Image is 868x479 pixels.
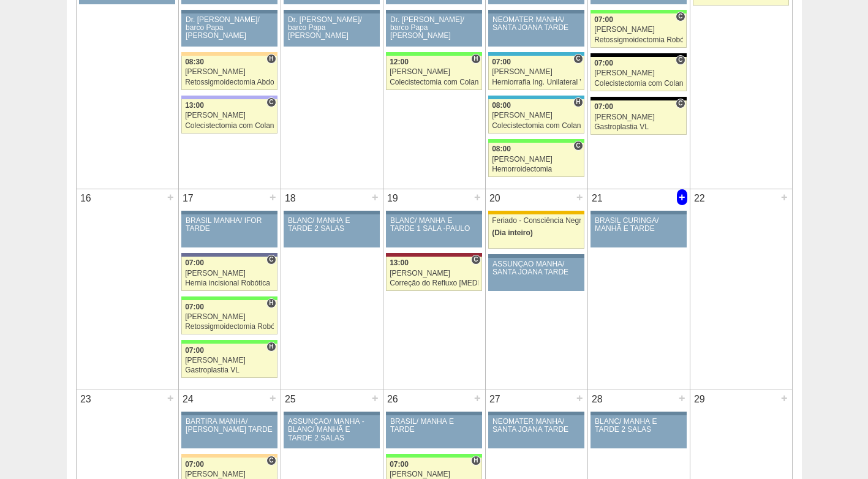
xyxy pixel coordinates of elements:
div: 25 [281,390,300,409]
span: 07:00 [185,346,204,355]
div: [PERSON_NAME] [390,270,478,277]
div: + [165,390,176,406]
div: [PERSON_NAME] [185,68,274,76]
span: 07:00 [185,303,204,311]
a: C 07:00 [PERSON_NAME] Colecistectomia com Colangiografia VL [591,57,686,91]
a: C 07:00 [PERSON_NAME] Gastroplastia VL [591,100,686,135]
span: 07:00 [594,15,613,24]
div: Dr. [PERSON_NAME]/ barco Papa [PERSON_NAME] [390,16,478,40]
div: Gastroplastia VL [594,123,683,131]
a: Dr. [PERSON_NAME]/ barco Papa [PERSON_NAME] [181,13,277,47]
div: Key: Neomater [488,96,584,99]
div: BRASIL/ MANHÃ E TARDE [390,418,478,434]
div: BRASIL CURINGA/ MANHÃ E TARDE [595,217,682,233]
div: + [370,390,380,406]
span: 08:00 [492,101,511,110]
div: Key: Aviso [591,211,686,214]
div: Hernia incisional Robótica [185,279,274,287]
span: Hospital [266,54,276,64]
div: Colecistectomia com Colangiografia VL [594,80,683,88]
div: + [575,189,585,205]
div: 16 [77,189,96,208]
div: NEOMATER MANHÃ/ SANTA JOANA TARDE [492,418,580,434]
a: Dr. [PERSON_NAME]/ barco Papa [PERSON_NAME] [386,13,481,47]
span: 07:00 [594,59,613,67]
div: 23 [77,390,96,409]
div: + [677,189,687,205]
div: + [575,390,585,406]
a: H 07:00 [PERSON_NAME] Retossigmoidectomia Robótica [181,300,277,334]
div: Key: Bartira [181,52,277,56]
span: Consultório [676,12,685,21]
div: + [472,189,483,205]
div: [PERSON_NAME] [185,313,274,321]
div: Key: Brasil [181,296,277,300]
div: [PERSON_NAME] [185,111,274,119]
div: Key: Aviso [488,254,584,258]
span: Hospital [266,298,276,308]
div: [PERSON_NAME] [390,68,478,76]
a: NEOMATER MANHÃ/ SANTA JOANA TARDE [488,415,584,448]
span: (Dia inteiro) [492,228,533,237]
div: Key: Vila Nova Star [181,253,277,257]
div: ASSUNÇÃO MANHÃ/ SANTA JOANA TARDE [492,260,580,276]
div: BRASIL MANHÃ/ IFOR TARDE [186,217,273,233]
div: Key: Aviso [386,10,481,13]
div: [PERSON_NAME] [492,156,581,164]
div: Correção do Refluxo [MEDICAL_DATA] esofágico Robótico [390,279,478,287]
div: + [268,189,278,205]
div: Key: Aviso [181,412,277,415]
a: C 13:00 [PERSON_NAME] Colecistectomia com Colangiografia VL [181,99,277,134]
a: BLANC/ MANHÃ E TARDE 2 SALAS [284,214,379,247]
span: Hospital [266,342,276,352]
div: Key: Sírio Libanês [386,253,481,257]
a: H 12:00 [PERSON_NAME] Colecistectomia com Colangiografia VL [386,56,481,90]
span: 07:00 [492,58,511,66]
a: Dr. [PERSON_NAME]/ barco Papa [PERSON_NAME] [284,13,379,47]
div: [PERSON_NAME] [594,26,683,34]
div: Key: Blanc [591,53,686,57]
div: [PERSON_NAME] [185,270,274,277]
div: [PERSON_NAME] [594,113,683,121]
span: 07:00 [185,460,204,469]
div: Key: Aviso [181,10,277,13]
div: Gastroplastia VL [185,366,274,374]
div: Colecistectomia com Colangiografia VL [390,78,478,86]
div: Key: Brasil [386,52,481,56]
div: Key: Aviso [181,211,277,214]
span: 07:00 [390,460,409,469]
div: BLANC/ MANHÃ E TARDE 1 SALA -PAULO [390,217,478,233]
div: Key: Aviso [386,211,481,214]
div: [PERSON_NAME] [185,470,274,478]
span: 13:00 [185,101,204,110]
div: Key: Aviso [284,211,379,214]
span: Consultório [266,97,276,107]
a: ASSUNÇÃO MANHÃ/ SANTA JOANA TARDE [488,258,584,291]
div: + [370,189,380,205]
div: NEOMATER MANHÃ/ SANTA JOANA TARDE [492,16,580,32]
div: Hemorroidectomia [492,165,581,173]
span: Hospital [471,456,480,466]
div: Key: Aviso [386,412,481,415]
div: [PERSON_NAME] [492,68,581,76]
div: Key: Aviso [488,412,584,415]
a: BLANC/ MANHÃ E TARDE 1 SALA -PAULO [386,214,481,247]
div: Key: Feriado [488,211,584,214]
div: 18 [281,189,300,208]
div: [PERSON_NAME] [594,69,683,77]
div: [PERSON_NAME] [185,356,274,364]
span: Consultório [573,141,583,151]
span: Hospital [471,54,480,64]
div: + [677,390,687,406]
div: Retossigmoidectomia Robótica [594,36,683,44]
a: ASSUNÇÃO/ MANHÃ -BLANC/ MANHÃ E TARDE 2 SALAS [284,415,379,448]
div: 20 [486,189,505,208]
span: Consultório [676,99,685,108]
div: Retossigmoidectomia Abdominal [185,78,274,86]
div: 21 [588,189,607,208]
div: Colecistectomia com Colangiografia VL [492,122,581,130]
div: BLANC/ MANHÃ E TARDE 2 SALAS [288,217,376,233]
div: Key: Brasil [591,10,686,13]
a: NEOMATER MANHÃ/ SANTA JOANA TARDE [488,13,584,47]
div: + [165,189,176,205]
